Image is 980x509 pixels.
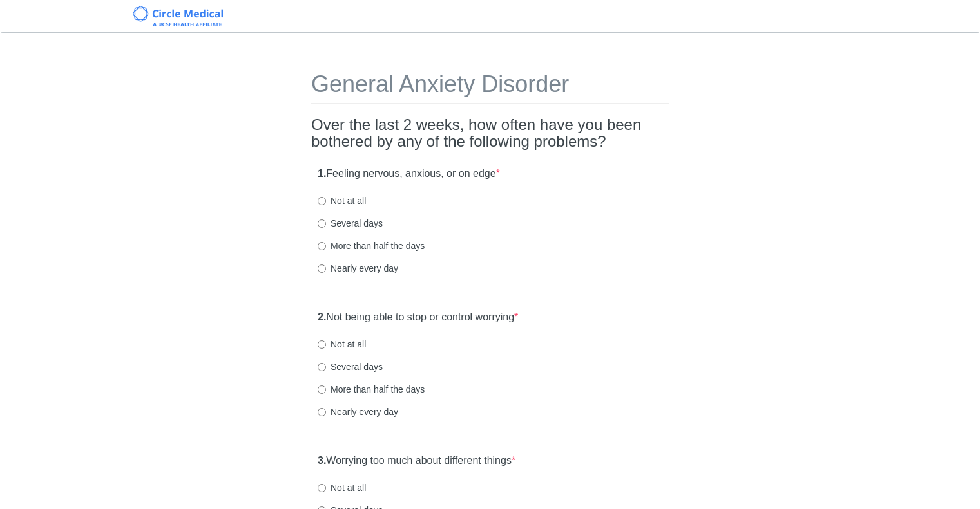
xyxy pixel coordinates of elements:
[318,408,326,416] input: Nearly every day
[318,264,326,273] input: Nearly every day
[318,363,326,371] input: Several days
[318,217,383,230] label: Several days
[318,310,518,325] label: Not being able to stop or control worrying
[318,360,383,373] label: Several days
[318,262,398,275] label: Nearly every day
[318,383,425,396] label: More than half the days
[318,340,326,349] input: Not at all
[318,455,326,466] strong: 3.
[318,338,366,351] label: Not at all
[318,197,326,205] input: Not at all
[318,219,326,228] input: Several days
[318,194,366,207] label: Not at all
[318,239,425,252] label: More than half the days
[318,484,326,492] input: Not at all
[318,481,366,494] label: Not at all
[311,116,669,151] h2: Over the last 2 weeks, how often have you been bothered by any of the following problems?
[318,167,500,181] label: Feeling nervous, anxious, or on edge
[318,242,326,250] input: More than half the days
[318,168,326,179] strong: 1.
[318,454,515,468] label: Worrying too much about different things
[133,6,224,26] img: Circle Medical Logo
[318,311,326,322] strong: 2.
[318,405,398,418] label: Nearly every day
[318,385,326,394] input: More than half the days
[311,71,669,104] h1: General Anxiety Disorder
